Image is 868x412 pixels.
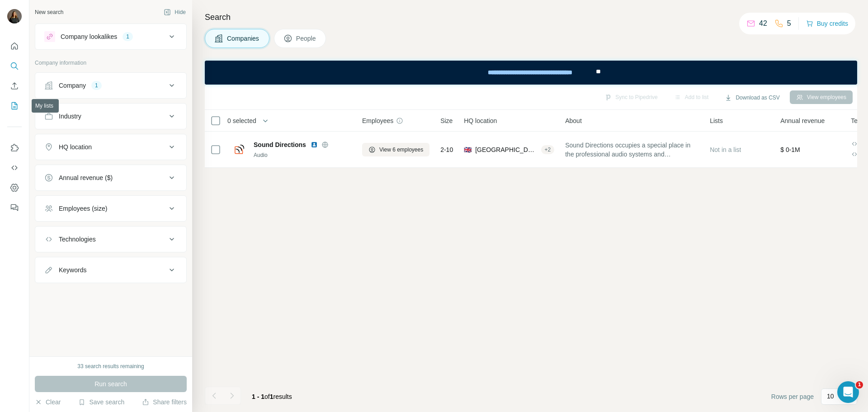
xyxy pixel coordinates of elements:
[157,5,192,19] button: Hide
[264,393,270,400] span: of
[787,18,791,29] p: 5
[759,18,767,29] p: 42
[780,146,800,153] span: $ 0-1M
[541,146,555,154] div: + 2
[379,146,423,154] span: View 6 employees
[35,136,186,158] button: HQ location
[806,17,848,30] button: Buy credits
[61,32,117,41] div: Company lookalikes
[142,398,187,407] button: Share filters
[780,116,825,125] span: Annual revenue
[35,259,186,281] button: Keywords
[35,105,186,127] button: Industry
[35,8,63,16] div: New search
[270,393,274,400] span: 1
[710,116,723,125] span: Lists
[362,116,393,125] span: Employees
[252,393,264,400] span: 1 - 1
[254,151,351,159] div: Audio
[59,265,86,275] div: Keywords
[77,362,144,370] div: 33 search results remaining
[35,59,187,67] p: Company information
[856,381,863,388] span: 1
[311,141,318,148] img: LinkedIn logo
[227,34,260,43] span: Companies
[35,26,186,47] button: Company lookalikes1
[827,392,834,401] p: 10
[718,91,786,104] button: Download as CSV
[464,116,497,125] span: HQ location
[464,145,472,154] span: 🇬🇧
[35,75,186,96] button: Company1
[710,146,741,153] span: Not in a list
[7,180,22,196] button: Dashboard
[252,393,292,400] span: results
[771,392,814,401] span: Rows per page
[565,141,699,159] span: Sound Directions occupies a special place in the professional audio systems and installations mar...
[59,204,107,213] div: Employees (size)
[35,167,186,189] button: Annual revenue ($)
[7,9,22,24] img: Avatar
[59,235,96,244] div: Technologies
[232,142,246,157] img: Logo of Sound Directions
[35,228,186,250] button: Technologies
[837,381,859,403] iframe: Intercom live chat
[227,116,256,125] span: 0 selected
[59,112,81,121] div: Industry
[296,34,317,43] span: People
[7,98,22,114] button: My lists
[78,398,124,407] button: Save search
[7,199,22,216] button: Feedback
[362,143,429,156] button: View 6 employees
[7,140,22,156] button: Use Surfe on LinkedIn
[205,11,857,24] h4: Search
[475,145,537,154] span: [GEOGRAPHIC_DATA], [GEOGRAPHIC_DATA], [GEOGRAPHIC_DATA]
[7,160,22,176] button: Use Surfe API
[59,142,92,152] div: HQ location
[59,173,113,182] div: Annual revenue ($)
[91,81,102,90] div: 1
[440,145,453,154] span: 2-10
[59,81,86,90] div: Company
[7,38,22,54] button: Quick start
[35,198,186,219] button: Employees (size)
[254,140,306,149] span: Sound Directions
[7,78,22,94] button: Enrich CSV
[7,58,22,74] button: Search
[565,116,582,125] span: About
[440,116,453,125] span: Size
[123,33,133,41] div: 1
[205,61,857,85] iframe: Banner
[35,398,61,407] button: Clear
